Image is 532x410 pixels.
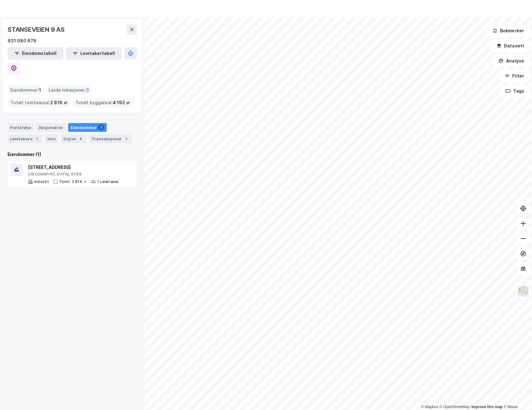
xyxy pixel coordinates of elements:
[500,85,529,97] button: Tags
[123,136,129,142] div: 1
[501,380,532,410] iframe: Chat Widget
[493,55,529,67] button: Analyse
[39,86,41,94] span: 1
[45,134,58,143] div: Info
[517,285,529,297] img: Z
[98,124,104,131] div: 1
[50,99,68,106] span: 2 816 ㎡
[73,98,133,108] div: Totalt byggareal :
[34,179,49,184] div: Industri
[439,405,470,409] a: OpenStreetMap
[8,47,63,60] button: Eiendomstabell
[97,179,119,184] div: 1 Leietaker
[34,136,40,142] div: 1
[501,380,532,410] div: Kontrollprogram for chat
[499,70,529,82] button: Filter
[61,134,86,143] div: Styret
[113,99,130,106] span: 4 192 ㎡
[471,405,502,409] a: Improve this map
[89,134,132,143] div: Transaksjoner
[8,24,66,35] div: STANSEVEIEN 9 AS
[28,164,119,171] div: [STREET_ADDRESS]
[8,37,36,45] div: 931 080 679
[86,86,89,94] span: 3
[8,85,44,95] div: Eiendommer :
[8,123,34,132] div: Portefølje
[8,134,42,143] div: Leietakere
[59,179,87,184] div: Tomt: 2 816 ㎡
[28,172,119,177] div: [GEOGRAPHIC_DATA], 91/28
[487,24,529,37] button: Bokmerker
[68,123,107,132] div: Eiendommer
[421,405,438,409] a: Mapbox
[66,47,122,60] button: Leietakertabell
[36,123,66,132] div: Aksjonærer
[8,98,70,108] div: Totalt tomteareal :
[78,136,84,142] div: 4
[8,151,137,158] div: Eiendommer (1)
[46,85,92,95] div: Leide lokasjoner :
[491,40,529,52] button: Datasett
